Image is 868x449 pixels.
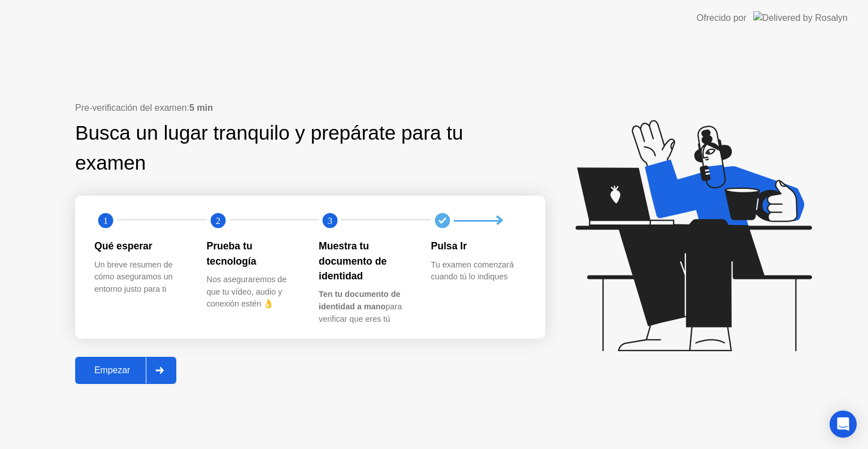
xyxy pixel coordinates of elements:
[103,215,108,226] text: 1
[75,118,474,178] div: Busca un lugar tranquilo y prepárate para tu examen
[94,239,189,253] div: Qué esperar
[431,239,526,253] div: Pulsa Ir
[431,259,526,283] div: Tu examen comenzará cuando tú lo indiques
[75,101,545,115] div: Pre-verificación del examen:
[94,259,189,296] div: Un breve resumen de cómo aseguramos un entorno justo para ti
[328,215,332,226] text: 3
[830,411,857,438] div: Open Intercom Messenger
[319,239,413,283] div: Muestra tu documento de identidad
[753,11,848,24] img: Delivered by Rosalyn
[697,11,747,25] div: Ofrecido por
[215,215,220,226] text: 2
[207,239,301,269] div: Prueba tu tecnología
[79,365,146,375] div: Empezar
[207,274,301,310] div: Nos aseguraremos de que tu vídeo, audio y conexión estén 👌
[189,103,213,113] b: 5 min
[319,288,413,325] div: para verificar que eres tú
[75,357,176,384] button: Empezar
[319,290,400,311] b: Ten tu documento de identidad a mano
